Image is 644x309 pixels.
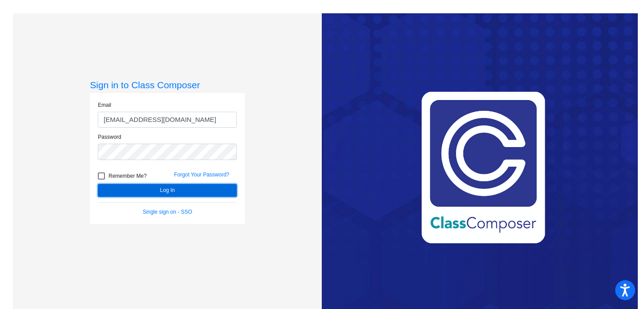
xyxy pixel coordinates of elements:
[98,184,237,197] button: Log In
[108,171,147,181] span: Remember Me?
[90,79,245,90] h3: Sign in to Class Composer
[174,172,229,178] a: Forgot Your Password?
[98,101,111,109] label: Email
[98,133,121,141] label: Password
[143,209,192,215] a: Single sign on - SSO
